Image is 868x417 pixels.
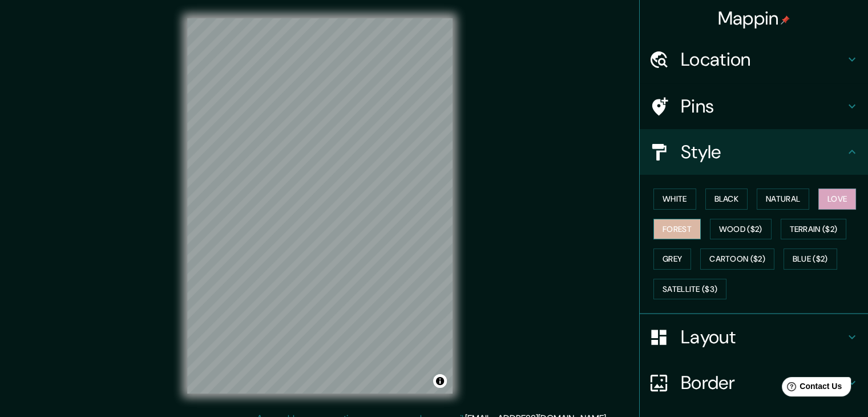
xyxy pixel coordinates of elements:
[653,189,696,210] button: White
[653,279,726,300] button: Satellite ($3)
[640,360,868,406] div: Border
[781,15,790,25] img: pin-icon.png
[700,248,774,270] button: Cartoon ($2)
[818,189,856,210] button: Love
[705,189,748,210] button: Black
[640,83,868,129] div: Pins
[653,248,691,270] button: Grey
[433,374,447,388] button: Toggle attribution
[710,219,772,240] button: Wood ($2)
[757,189,809,210] button: Natural
[681,95,845,118] h4: Pins
[640,314,868,360] div: Layout
[187,18,453,394] canvas: Map
[784,248,837,270] button: Blue ($2)
[681,48,845,71] h4: Location
[640,37,868,82] div: Location
[681,326,845,348] h4: Layout
[766,372,855,404] iframe: Help widget launcher
[653,219,701,240] button: Forest
[681,141,845,163] h4: Style
[681,371,845,394] h4: Border
[781,219,847,240] button: Terrain ($2)
[640,129,868,175] div: Style
[718,7,790,30] h4: Mappin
